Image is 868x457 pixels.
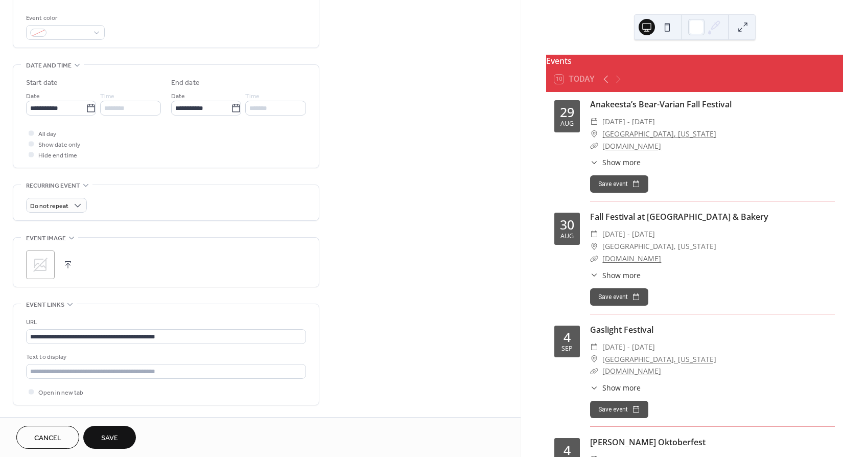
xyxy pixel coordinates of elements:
[590,228,598,240] div: ​
[602,157,641,168] span: Show more
[26,13,103,24] div: Event color
[602,240,716,253] span: [GEOGRAPHIC_DATA], [US_STATE]
[171,78,200,88] div: End date
[34,433,61,444] span: Cancel
[26,91,40,102] span: Date
[602,254,661,263] a: [DOMAIN_NAME]
[564,444,571,456] div: 4
[590,253,598,265] div: ​
[26,250,55,279] div: ;
[546,55,843,67] div: Events
[564,331,571,344] div: 4
[26,317,304,328] div: URL
[26,352,304,362] div: Text to display
[602,270,641,281] span: Show more
[590,270,641,281] button: ​Show more
[590,270,598,281] div: ​
[38,387,83,398] span: Open in new tab
[602,366,661,376] a: [DOMAIN_NAME]
[590,382,598,393] div: ​
[590,288,648,306] button: Save event
[171,91,185,102] span: Date
[560,233,574,240] div: Aug
[590,157,598,168] div: ​
[245,91,260,102] span: Time
[602,353,716,365] a: [GEOGRAPHIC_DATA], [US_STATE]
[590,437,706,448] a: [PERSON_NAME] Oktoberfest
[590,128,598,140] div: ​
[83,426,136,449] button: Save
[602,382,641,393] span: Show more
[590,324,653,335] a: Gaslight Festival
[38,150,77,161] span: Hide end time
[26,78,58,88] div: Start date
[101,433,118,444] span: Save
[26,180,80,191] span: Recurring event
[38,129,56,140] span: All day
[602,116,655,128] span: [DATE] - [DATE]
[590,157,641,168] button: ​Show more
[30,200,68,212] span: Do not repeat
[26,233,66,244] span: Event image
[26,300,64,310] span: Event links
[590,401,648,418] button: Save event
[590,365,598,377] div: ​
[560,106,574,119] div: 29
[560,121,574,127] div: Aug
[590,140,598,152] div: ​
[100,91,114,102] span: Time
[561,346,573,352] div: Sep
[590,240,598,253] div: ​
[16,426,79,449] button: Cancel
[602,141,661,151] a: [DOMAIN_NAME]
[590,116,598,128] div: ​
[26,60,72,71] span: Date and time
[590,211,768,222] a: Fall Festival at [GEOGRAPHIC_DATA] & Bakery
[602,341,655,353] span: [DATE] - [DATE]
[590,175,648,193] button: Save event
[560,218,574,231] div: 30
[38,140,80,150] span: Show date only
[602,228,655,240] span: [DATE] - [DATE]
[590,353,598,365] div: ​
[590,382,641,393] button: ​Show more
[590,341,598,353] div: ​
[590,99,732,110] a: Anakeesta’s Bear-Varian Fall Festival
[602,128,716,140] a: [GEOGRAPHIC_DATA], [US_STATE]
